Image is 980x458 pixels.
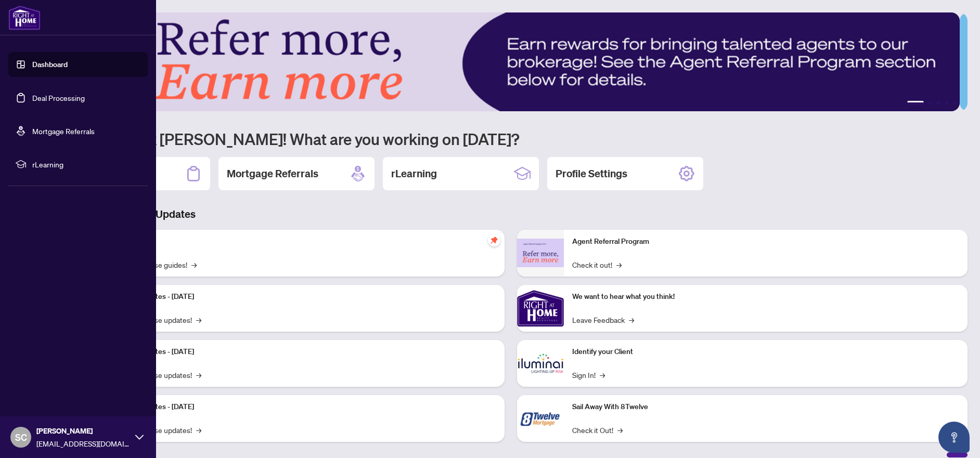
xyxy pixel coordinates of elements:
img: We want to hear what you think! [517,285,564,332]
button: 5 [953,101,957,105]
button: Open asap [938,422,970,453]
p: Platform Updates - [DATE] [109,401,496,413]
span: → [196,424,201,436]
p: Platform Updates - [DATE] [109,291,496,303]
span: → [629,314,634,325]
h2: Mortgage Referrals [227,166,318,181]
button: 2 [928,101,932,105]
a: Check it Out!→ [572,424,623,436]
img: logo [8,5,41,30]
span: → [196,314,201,325]
span: pushpin [488,234,500,246]
button: 1 [907,101,924,105]
p: Platform Updates - [DATE] [109,346,496,358]
span: → [617,424,623,436]
a: Sign In!→ [572,369,605,381]
h2: rLearning [391,166,437,181]
img: Agent Referral Program [517,239,564,267]
button: 3 [936,101,940,105]
span: → [616,259,622,270]
span: → [196,369,201,381]
span: [PERSON_NAME] [36,425,130,437]
h3: Brokerage & Industry Updates [54,207,968,221]
img: Sail Away With 8Twelve [517,395,564,442]
p: Identify your Client [572,346,959,358]
p: We want to hear what you think! [572,291,959,303]
a: Mortgage Referrals [32,126,95,136]
p: Self-Help [109,236,496,247]
span: rLearning [32,159,140,170]
a: Dashboard [32,60,68,69]
span: SC [15,430,27,444]
a: Leave Feedback→ [572,314,634,325]
a: Deal Processing [32,93,85,102]
span: → [600,369,605,381]
p: Agent Referral Program [572,236,959,247]
a: Check it out!→ [572,259,622,270]
img: Slide 0 [54,12,960,111]
img: Identify your Client [517,340,564,387]
span: → [191,259,197,270]
p: Sail Away With 8Twelve [572,401,959,413]
button: 4 [945,101,949,105]
span: [EMAIL_ADDRESS][DOMAIN_NAME] [36,438,130,449]
h2: Profile Settings [556,166,627,181]
h1: Welcome back [PERSON_NAME]! What are you working on [DATE]? [54,129,968,149]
